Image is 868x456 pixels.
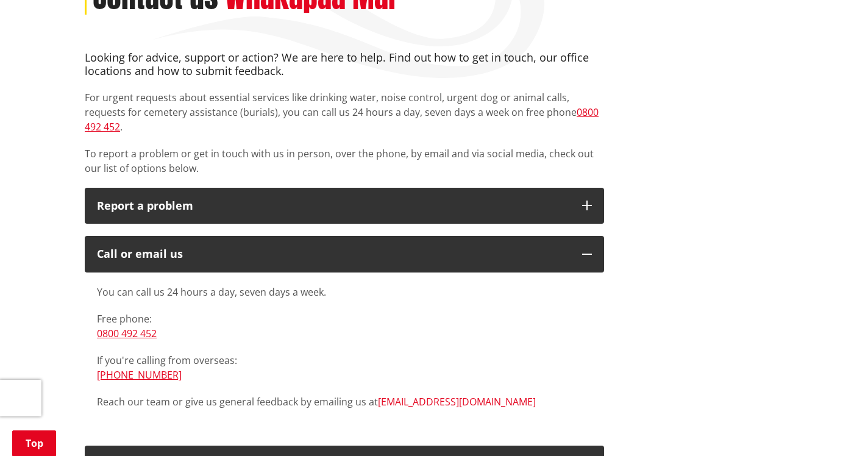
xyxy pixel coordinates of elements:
[85,51,604,77] h4: Looking for advice, support or action? We are here to help. Find out how to get in touch, our off...
[812,405,856,449] iframe: Messenger Launcher
[97,394,592,409] p: Reach our team or give us general feedback by emailing us at
[97,285,592,299] p: You can call us 24 hours a day, seven days a week.
[97,248,570,260] div: Call or email us
[85,105,599,134] a: 0800 492 452
[97,368,182,382] a: [PHONE_NUMBER]
[378,395,536,408] a: [EMAIL_ADDRESS][DOMAIN_NAME]
[85,90,604,134] p: For urgent requests about essential services like drinking water, noise control, urgent dog or an...
[12,430,56,456] a: Top
[97,353,592,382] p: If you're calling from overseas:
[97,327,157,340] a: 0800 492 452
[97,200,570,212] p: Report a problem
[85,146,604,176] p: To report a problem or get in touch with us in person, over the phone, by email and via social me...
[85,188,604,224] button: Report a problem
[97,312,592,341] p: Free phone:
[85,236,604,273] button: Call or email us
